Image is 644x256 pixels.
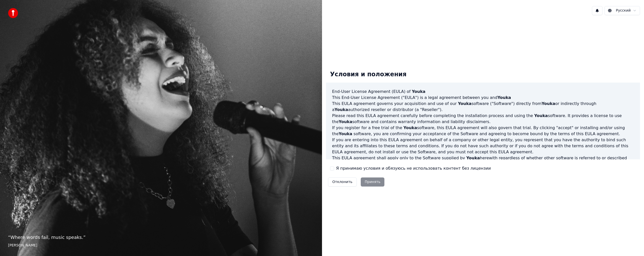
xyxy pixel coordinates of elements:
[332,101,634,113] p: This EULA agreement governs your acquisition and use of our software ("Software") directly from o...
[332,95,634,101] p: This End-User License Agreement ("EULA") is a legal agreement between you and
[332,125,634,137] p: If you register for a free trial of the software, this EULA agreement will also govern that trial...
[8,234,314,241] p: “ Where words fail, music speaks. ”
[8,8,18,18] img: youka
[326,66,411,83] div: Условия и положения
[404,125,417,130] span: Youka
[339,131,352,136] span: Youka
[328,177,357,187] button: Отклонить
[332,137,634,155] p: If you are entering into this EULA agreement on behalf of a company or other legal entity, you re...
[466,156,480,160] span: Youka
[412,89,425,94] span: Youka
[542,101,555,106] span: Youka
[332,155,634,173] p: This EULA agreement shall apply only to the Software supplied by herewith regardless of whether o...
[339,119,352,124] span: Youka
[8,243,314,248] footer: [PERSON_NAME]
[497,95,511,100] span: Youka
[534,113,548,118] span: Youka
[458,101,471,106] span: Youka
[332,89,634,95] h3: End-User License Agreement (EULA) of
[335,107,348,112] span: Youka
[332,113,634,125] p: Please read this EULA agreement carefully before completing the installation process and using th...
[336,165,491,171] label: Я принимаю условия и обязуюсь не использовать контент без лицензии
